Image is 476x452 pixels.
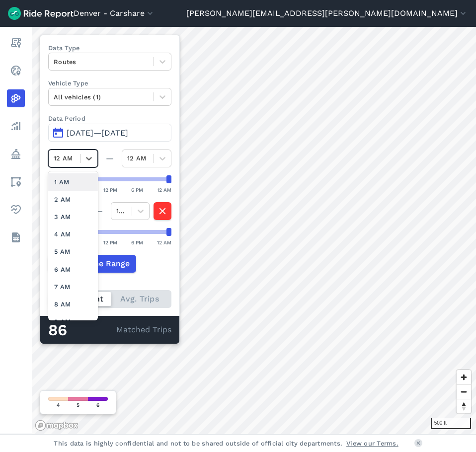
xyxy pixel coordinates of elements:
div: 8 AM [48,296,98,313]
a: Mapbox logo [35,420,79,431]
canvas: Map [32,27,476,434]
div: 1 AM [48,173,98,191]
a: Datasets [7,228,25,246]
div: 12 PM [103,185,117,194]
button: [DATE]—[DATE] [48,124,171,142]
label: Data Type [48,43,171,53]
a: Report [7,34,25,52]
div: 9 AM [48,313,98,330]
div: — [87,205,111,217]
div: 3 AM [48,208,98,226]
div: Count Type [48,281,171,290]
a: Health [7,201,25,219]
div: 86 [48,324,116,337]
button: [PERSON_NAME][EMAIL_ADDRESS][PERSON_NAME][DOMAIN_NAME] [186,7,468,19]
a: Realtime [7,62,25,79]
a: Areas [7,173,25,191]
label: Vehicle Type [48,78,171,88]
button: Zoom out [457,384,471,399]
div: 12 AM [157,238,171,247]
span: Add Time Range [67,258,130,270]
div: — [98,152,122,164]
img: Ride Report [8,7,74,20]
a: Heatmaps [7,89,25,107]
a: Analyze [7,117,25,135]
div: 6 PM [131,185,143,194]
div: 500 ft [431,418,471,429]
div: 7 AM [48,278,98,296]
label: Data Period [48,114,171,123]
div: 12 AM [157,185,171,194]
div: 2 AM [48,191,98,208]
span: [DATE]—[DATE] [67,128,128,138]
button: Zoom in [457,370,471,384]
div: 6 PM [131,238,143,247]
div: 12 PM [103,238,117,247]
a: Policy [7,145,25,163]
div: 4 AM [48,226,98,243]
a: View our Terms. [346,439,398,448]
button: Denver - Carshare [74,7,155,19]
div: Matched Trips [40,316,179,344]
div: 5 AM [48,243,98,260]
button: Reset bearing to north [457,399,471,413]
div: 6 AM [48,261,98,278]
